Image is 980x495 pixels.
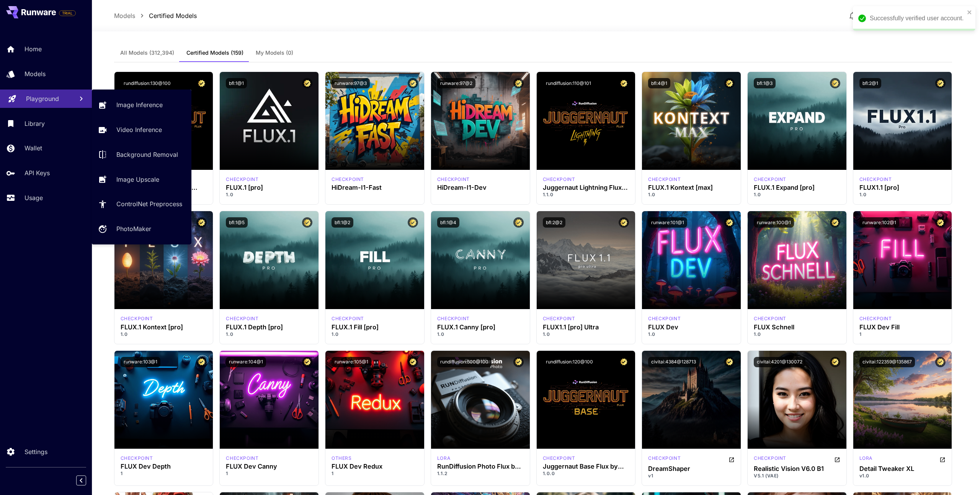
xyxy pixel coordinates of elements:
p: 1.0 [437,331,524,338]
p: checkpoint [859,176,892,183]
p: 1.0 [859,191,946,198]
h3: FLUX Schnell [754,324,840,331]
button: rundiffusion:130@100 [121,78,174,88]
p: Video Inference [116,125,162,134]
button: Certified Model – Vetted for best performance and includes a commercial license. [513,78,524,88]
button: Certified Model – Vetted for best performance and includes a commercial license. [196,217,207,228]
button: Certified Model – Vetted for best performance and includes a commercial license. [196,78,207,88]
h3: FLUX Dev Depth [121,463,207,470]
h3: FLUX Dev [648,324,735,331]
p: checkpoint [437,315,470,322]
p: checkpoint [754,176,786,183]
button: Certified Model – Vetted for best performance and includes a commercial license. [513,217,524,228]
button: Certified Model – Vetted for best performance and includes a commercial license. [724,217,735,228]
div: FLUX.1 Kontext [max] [648,176,681,183]
div: fluxpro [437,315,470,322]
p: Playground [26,94,59,103]
button: runware:104@1 [226,357,266,367]
div: FLUX.1 D [543,455,575,462]
h3: HiDream-I1-Dev [437,184,524,191]
p: checkpoint [437,176,470,183]
div: FLUX.1 Depth [pro] [226,324,312,331]
p: checkpoint [332,176,364,183]
h3: Detail Tweaker XL [859,465,946,472]
a: ControlNet Preprocess [92,195,191,213]
p: 1.0 [543,331,629,338]
p: v1 [648,472,735,479]
button: Certified Model – Vetted for best performance and includes a commercial license. [619,78,629,88]
div: HiDream Dev [437,176,470,183]
p: Image Upscale [116,175,159,184]
div: SD 1.5 [648,455,681,464]
button: Open in CivitAI [728,455,735,464]
p: ControlNet Preprocess [116,199,182,208]
div: RunDiffusion Photo Flux by RunDiffusion [437,463,524,470]
div: SDXL 1.0 [859,455,872,464]
p: PhotoMaker [116,224,151,233]
span: Add your payment card to enable full platform functionality. [59,8,76,18]
button: Certified Model – Vetted for best performance and includes a commercial license. [724,357,735,367]
button: Certified Model – Vetted for best performance and includes a commercial license. [513,357,524,367]
div: fluxpro [754,176,786,183]
h3: FLUX Dev Fill [859,324,946,331]
button: Certified Model – Vetted for best performance and includes a commercial license. [302,217,312,228]
p: v1.0 [859,472,946,479]
button: runware:100@1 [754,217,794,228]
p: 1.0 [332,331,418,338]
button: Certified Model – Vetted for best performance and includes a commercial license. [408,217,418,228]
div: SD 1.5 [754,455,786,464]
button: close [967,9,972,15]
button: rundiffusion:120@100 [543,357,596,367]
p: Wallet [24,143,42,153]
button: Certified Model – Vetted for best performance and includes a commercial license. [830,217,840,228]
button: Certified Model – Vetted for best performance and includes a commercial license. [408,357,418,367]
p: checkpoint [543,315,575,322]
p: Settings [24,447,47,456]
div: HiDream-I1-Fast [332,184,418,191]
span: TRIAL [59,10,75,16]
a: PhotoMaker [92,220,191,238]
div: fluxpro [332,315,364,322]
button: rundiffusion:500@100 [437,357,492,367]
p: checkpoint [226,455,258,462]
h3: FLUX.1 Canny [pro] [437,324,524,331]
div: FLUX.1 D [437,455,450,462]
h3: FLUX.1 Expand [pro] [754,184,840,191]
p: checkpoint [859,315,892,322]
div: fluxpro [226,176,258,183]
nav: breadcrumb [114,11,197,20]
div: FLUX.1 Kontext [max] [648,184,735,191]
button: civitai:4201@130072 [754,357,805,367]
button: Certified Model – Vetted for best performance and includes a commercial license. [619,357,629,367]
h3: FLUX Dev Redux [332,463,418,470]
span: My Models (0) [256,49,293,56]
p: 1 [332,470,418,477]
div: FLUX.1 S [754,315,786,322]
div: Collapse sidebar [82,474,92,487]
h3: Juggernaut Lightning Flux by RunDiffusion [543,184,629,191]
h3: FLUX1.1 [pro] Ultra [543,324,629,331]
button: runware:102@1 [859,217,899,228]
div: FLUX.1 [pro] [226,184,312,191]
button: bfl:2@1 [859,78,881,88]
p: 1.0 [226,191,312,198]
div: FLUX.1 D [121,455,153,462]
div: HiDream Fast [332,176,364,183]
div: FLUX.1 Kontext [pro] [121,324,207,331]
p: Home [24,44,42,54]
button: bfl:1@1 [226,78,247,88]
p: checkpoint [648,455,681,462]
button: bfl:1@3 [754,78,776,88]
button: Certified Model – Vetted for best performance and includes a commercial license. [196,357,207,367]
div: Realistic Vision V6.0 B1 [754,465,840,472]
button: Certified Model – Vetted for best performance and includes a commercial license. [830,78,840,88]
button: runware:103@1 [121,357,160,367]
p: Models [24,69,46,78]
p: 1.1.0 [543,191,629,198]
